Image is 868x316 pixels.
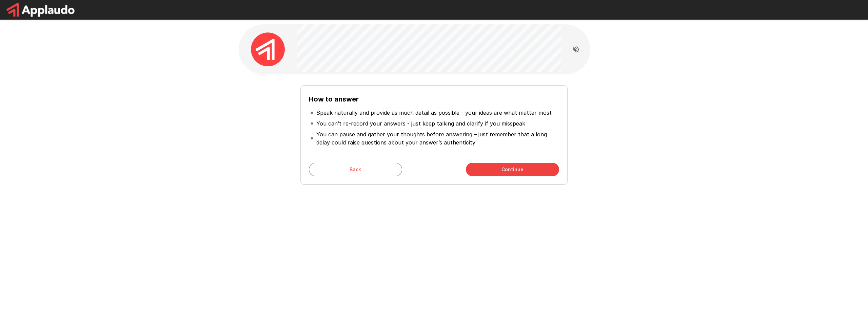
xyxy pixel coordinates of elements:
button: Continue [466,163,559,176]
p: You can pause and gather your thoughts before answering – just remember that a long delay could r... [316,130,558,146]
p: Speak naturally and provide as much detail as possible - your ideas are what matter most [316,109,552,117]
p: You can’t re-record your answers - just keep talking and clarify if you misspeak [316,119,525,128]
img: applaudo_avatar.png [251,32,285,66]
button: Read questions aloud [569,43,583,56]
b: How to answer [309,95,359,103]
button: Back [309,163,402,176]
